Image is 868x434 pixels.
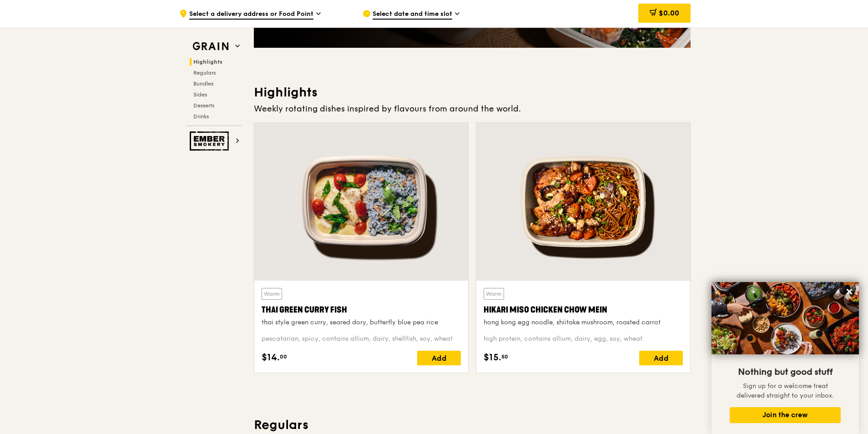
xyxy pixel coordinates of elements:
[254,417,691,433] h3: Regulars
[737,382,834,399] span: Sign up for a welcome treat delivered straight to your inbox.
[193,59,222,65] span: Highlights
[193,70,216,76] span: Regulars
[484,303,683,316] div: Hikari Miso Chicken Chow Mein
[190,131,232,151] img: Ember Smokery web logo
[189,10,313,20] span: Select a delivery address or Food Point
[193,81,213,87] span: Bundles
[484,318,683,327] div: hong kong egg noodle, shiitake mushroom, roasted carrot
[484,288,504,300] div: Warm
[193,102,214,109] span: Desserts
[373,10,452,20] span: Select date and time slot
[501,353,508,360] span: 50
[639,351,683,365] div: Add
[712,282,859,354] img: DSC07876-Edit02-Large.jpeg
[484,351,501,364] span: $15.
[193,91,207,98] span: Sides
[262,351,280,364] span: $14.
[484,334,683,343] div: high protein, contains allium, dairy, egg, soy, wheat
[262,318,461,327] div: thai style green curry, seared dory, butterfly blue pea rice
[738,367,833,378] span: Nothing but good stuff
[190,38,232,55] img: Grain web logo
[254,84,691,101] h3: Highlights
[417,351,461,365] div: Add
[842,284,857,299] button: Close
[262,334,461,343] div: pescatarian, spicy, contains allium, dairy, shellfish, soy, wheat
[262,303,461,316] div: Thai Green Curry Fish
[280,353,287,360] span: 00
[659,9,679,17] span: $0.00
[262,288,282,300] div: Warm
[254,102,691,115] div: Weekly rotating dishes inspired by flavours from around the world.
[730,407,841,423] button: Join the crew
[193,113,209,120] span: Drinks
